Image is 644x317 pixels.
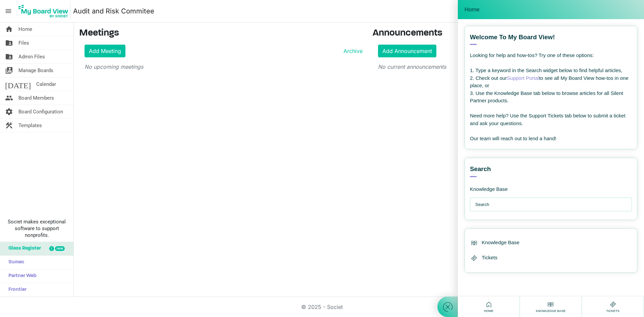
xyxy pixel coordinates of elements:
[2,5,15,17] span: menu
[18,22,32,36] span: Home
[36,77,56,91] span: Calendar
[475,198,630,211] input: Search
[18,64,53,77] span: Manage Boards
[470,112,632,127] div: Need more help? Use the Support Tickets tab below to submit a ticket and ask your questions.
[470,74,632,90] div: 2. Check out our to see all My Board View how-tos in one place, or
[18,119,42,132] span: Templates
[534,309,567,313] span: Knowledge Base
[604,300,621,313] div: Tickets
[5,50,13,63] span: folder_shared
[5,22,13,36] span: home
[18,105,63,118] span: Board Configuration
[482,309,495,313] span: Home
[470,135,632,143] div: Our team will reach out to lend a hand!
[470,165,491,173] span: Search
[341,47,363,55] a: Archive
[5,119,13,132] span: construction
[470,239,632,247] div: Knowledge Base
[507,75,539,81] a: Support Portal
[373,28,572,39] h3: Announcements
[79,28,363,39] h3: Meetings
[5,77,31,91] span: [DATE]
[470,52,632,59] div: Looking for help and how-tos? Try one of these options:
[470,33,632,45] div: Welcome to My Board View!
[5,36,13,50] span: folder_shared
[55,246,65,251] div: new
[3,218,70,239] span: Societ makes exceptional software to support nonprofits.
[85,45,125,57] a: Add Meeting
[5,105,13,118] span: settings
[378,63,567,71] p: No current announcements
[18,36,29,50] span: Files
[470,254,632,262] div: Tickets
[5,283,26,297] span: Frontier
[73,4,154,18] a: Audit and Risk Commitee
[470,67,632,74] div: 1. Type a keyword in the Search widget below to find helpful articles,
[534,300,567,313] div: Knowledge Base
[470,177,564,193] div: Knowledge Base
[482,239,520,247] span: Knowledge Base
[5,256,24,269] span: Sumac
[301,304,343,310] a: © 2025 - Societ
[378,45,436,57] a: Add Announcement
[470,90,632,105] div: 3. Use the Knowledge Base tab below to browse articles for all Silent Partner products.
[482,254,497,262] span: Tickets
[5,242,41,255] span: Glass Register
[465,6,480,13] span: Home
[5,269,37,283] span: Partner Web
[604,309,621,313] span: Tickets
[18,91,54,105] span: Board Members
[16,3,73,19] a: My Board View Logo
[482,300,495,313] div: Home
[16,3,70,19] img: My Board View Logo
[18,50,45,63] span: Admin Files
[85,63,363,71] p: No upcoming meetings
[5,91,13,105] span: people
[5,64,13,77] span: switch_account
